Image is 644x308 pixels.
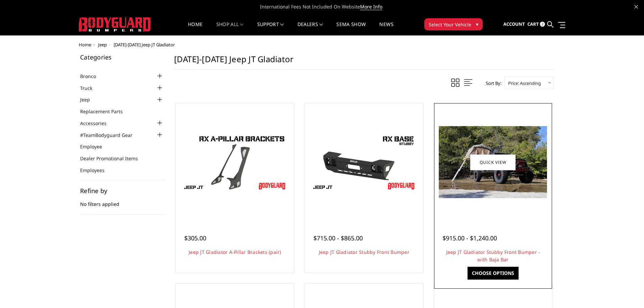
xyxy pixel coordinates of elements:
img: Jeep JT Gladiator Stubby Front Bumper - with Baja Bar [439,126,547,198]
a: Dealers [297,22,323,35]
div: No filters applied [80,188,164,215]
a: Support [257,22,284,35]
span: Account [503,21,525,27]
a: News [379,22,393,35]
a: Dealer Promotional Items [80,155,146,162]
a: shop all [216,22,244,35]
span: $915.00 - $1,240.00 [443,234,497,242]
iframe: Chat Widget [610,276,644,308]
a: Jeep JT Gladiator A-Pillar Brackets (pair) [189,249,281,255]
a: Jeep JT Gladiator Stubby Front Bumper [307,105,422,220]
span: 2 [540,22,545,27]
label: Sort By: [482,78,501,88]
a: Employee [80,143,111,150]
img: Jeep JT Gladiator Stubby Front Bumper [310,132,418,193]
a: Jeep [98,42,107,48]
span: ▾ [476,21,478,28]
a: Bronco [80,73,104,80]
a: Employees [80,167,113,174]
h1: [DATE]-[DATE] Jeep JT Gladiator [174,54,554,70]
a: Cart 2 [527,15,545,33]
a: Truck [80,85,101,92]
span: Select Your Vehicle [429,21,471,28]
a: Jeep JT Gladiator A-Pillar Brackets (pair) Jeep JT Gladiator A-Pillar Brackets (pair) [177,105,292,220]
a: Choose Options [468,267,519,280]
a: Account [503,15,525,33]
a: Jeep JT Gladiator Stubby Front Bumper [319,249,409,255]
a: Quick view [470,154,516,170]
a: SEMA Show [336,22,366,35]
span: $715.00 - $865.00 [313,234,363,242]
a: More Info [360,3,382,10]
a: Replacement Parts [80,108,131,115]
span: Cart [527,21,539,27]
h5: Categories [80,54,164,60]
h5: Refine by [80,188,164,194]
button: Select Your Vehicle [424,18,483,30]
a: Jeep JT Gladiator Stubby Front Bumper - with Baja Bar [446,249,540,263]
a: Home [79,42,91,48]
a: Jeep [80,96,98,103]
img: BODYGUARD BUMPERS [79,17,151,31]
a: #TeamBodyguard Gear [80,132,141,139]
a: Home [188,22,202,35]
a: Accessories [80,120,115,127]
span: $305.00 [184,234,206,242]
a: Jeep JT Gladiator Stubby Front Bumper - with Baja Bar Jeep JT Gladiator Stubby Front Bumper - wit... [436,105,551,220]
span: [DATE]-[DATE] Jeep JT Gladiator [114,42,175,48]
